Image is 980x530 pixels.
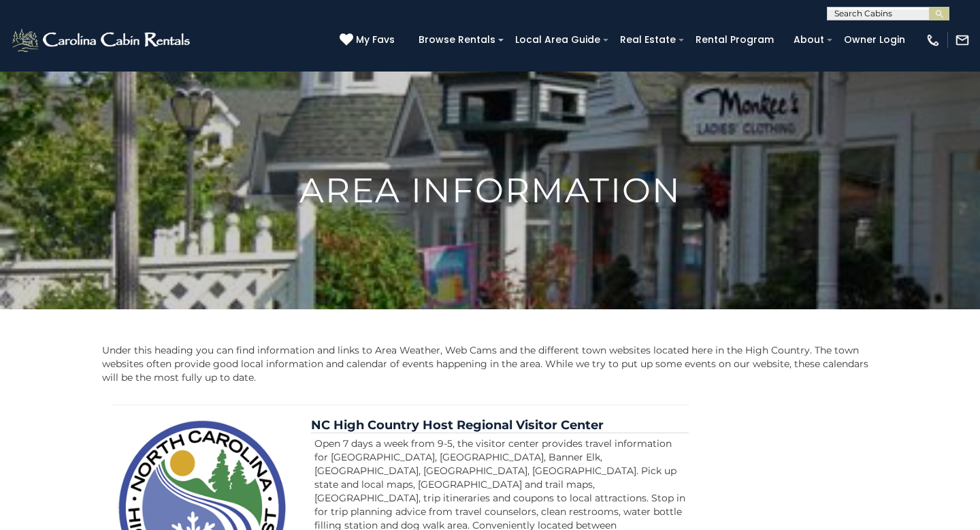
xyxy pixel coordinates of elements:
img: phone-regular-white.png [926,33,941,48]
a: Real Estate [613,29,683,50]
a: About [787,29,831,50]
a: My Favs [340,33,398,48]
img: White-1-2.png [10,27,194,54]
img: mail-regular-white.png [955,33,970,48]
a: NC High Country Host Regional Visitor Center [311,418,604,433]
a: Owner Login [837,29,912,50]
span: My Favs [356,33,395,47]
a: Rental Program [689,29,781,50]
p: Under this heading you can find information and links to Area Weather, Web Cams and the different... [102,343,878,384]
a: Local Area Guide [508,29,607,50]
a: Browse Rentals [412,29,502,50]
